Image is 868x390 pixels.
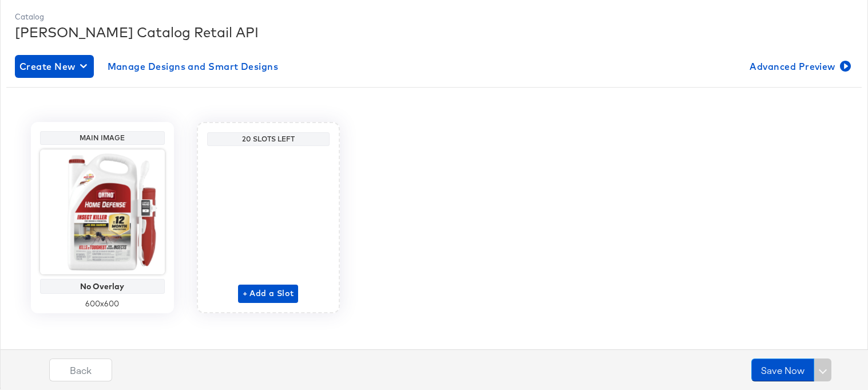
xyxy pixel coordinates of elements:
button: Save Now [751,359,814,381]
div: [PERSON_NAME] Catalog Retail API [15,22,853,42]
button: Advanced Preview [745,55,853,78]
div: No Overlay [43,282,162,291]
div: Catalog [15,11,853,22]
span: Manage Designs and Smart Designs [108,58,279,74]
button: Manage Designs and Smart Designs [103,55,283,78]
div: Main Image [43,133,162,143]
span: + Add a Slot [243,286,294,301]
div: 20 Slots Left [210,135,327,144]
button: Create New [15,55,94,78]
span: Create New [19,58,89,74]
button: + Add a Slot [238,285,299,303]
span: Advanced Preview [750,58,849,74]
button: Back [49,359,112,381]
div: 600 x 600 [40,298,165,309]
